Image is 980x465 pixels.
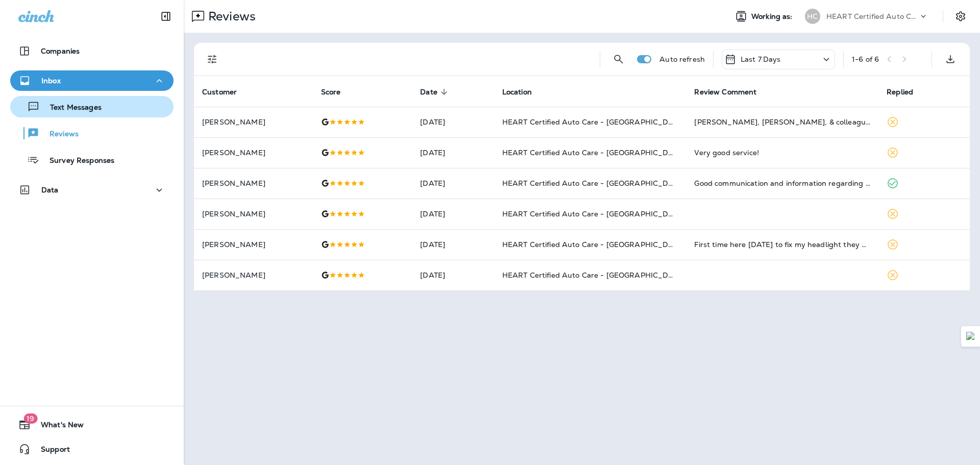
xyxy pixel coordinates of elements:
p: [PERSON_NAME] [202,179,305,187]
td: [DATE] [412,260,494,290]
button: Inbox [10,70,174,91]
span: Score [321,88,341,96]
span: Date [420,87,451,96]
p: HEART Certified Auto Care [826,12,918,20]
p: Companies [41,47,80,55]
button: Survey Responses [10,149,174,170]
td: [DATE] [412,168,494,199]
span: Score [321,87,354,96]
span: Customer [202,87,250,96]
span: Working as: [751,12,795,21]
span: Review Comment [694,88,756,96]
button: Collapse Sidebar [152,6,180,27]
button: Data [10,180,174,200]
img: Detect Auto [966,332,975,341]
p: Reviews [39,130,79,139]
button: Settings [951,7,970,26]
p: Inbox [41,77,61,85]
td: [DATE] [412,137,494,168]
span: Date [420,88,437,96]
span: Replied [887,87,926,96]
button: Support [10,439,174,459]
span: Location [502,88,532,96]
td: [DATE] [412,199,494,229]
span: 19 [23,413,37,424]
p: Text Messages [40,103,102,113]
button: Export as CSV [940,49,961,69]
span: Customer [202,88,237,96]
span: Review Comment [694,87,770,96]
span: HEART Certified Auto Care - [GEOGRAPHIC_DATA] [502,240,685,249]
p: Auto refresh [659,55,705,63]
button: 19What's New [10,414,174,435]
button: Filters [202,49,223,69]
div: HC [805,9,820,24]
span: Replied [887,88,913,96]
p: [PERSON_NAME] [202,240,305,249]
span: Support [31,445,70,457]
div: 1 - 6 of 6 [852,55,879,63]
span: HEART Certified Auto Care - [GEOGRAPHIC_DATA] [502,117,685,127]
button: Search Reviews [608,49,629,69]
div: Armando, Jaime, & colleague Mechanic are thoroughly competent, professional & polite. Great to ha... [694,117,870,127]
p: Survey Responses [39,156,114,166]
td: [DATE] [412,107,494,137]
button: Companies [10,41,174,61]
td: [DATE] [412,229,494,260]
p: Reviews [204,9,256,24]
span: HEART Certified Auto Care - [GEOGRAPHIC_DATA] [502,148,685,157]
span: HEART Certified Auto Care - [GEOGRAPHIC_DATA] [502,209,685,218]
p: [PERSON_NAME] [202,149,305,157]
span: HEART Certified Auto Care - [GEOGRAPHIC_DATA] [502,271,685,280]
p: Last 7 Days [741,55,781,63]
span: HEART Certified Auto Care - [GEOGRAPHIC_DATA] [502,179,685,188]
span: Location [502,87,545,96]
p: Data [41,186,59,194]
p: [PERSON_NAME] [202,271,305,279]
button: Reviews [10,123,174,144]
div: First time here today to fix my headlight they got me in and got me out super fast. Workers were ... [694,239,870,250]
p: [PERSON_NAME] [202,210,305,218]
div: Very good service! [694,148,870,158]
div: Good communication and information regarding quotes for future needs. Didn’t wait long for oil an... [694,178,870,188]
p: [PERSON_NAME] [202,118,305,126]
button: Text Messages [10,96,174,117]
span: What's New [31,421,84,433]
